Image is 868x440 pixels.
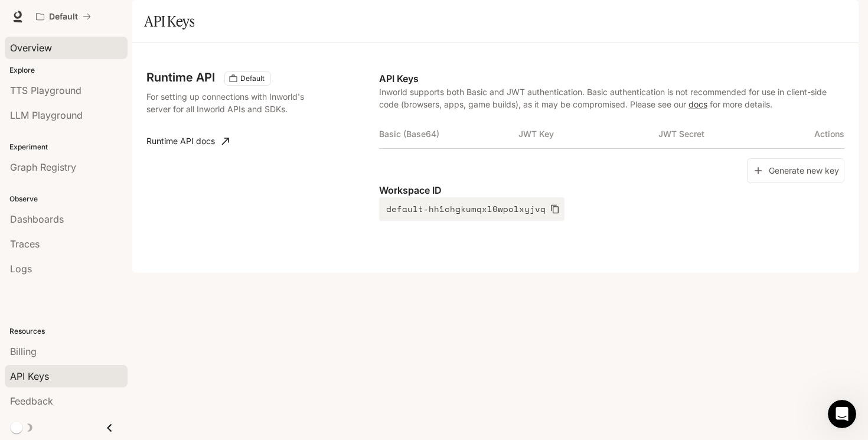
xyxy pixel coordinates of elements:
[146,71,215,83] h3: Runtime API
[379,120,518,148] th: Basic (Base64)
[379,71,844,86] p: API Keys
[798,120,844,148] th: Actions
[31,5,96,28] button: All workspaces
[379,183,844,197] p: Workspace ID
[146,90,314,115] p: For setting up connections with Inworld's server for all Inworld APIs and SDKs.
[379,86,844,110] p: Inworld supports both Basic and JWT authentication. Basic authentication is not recommended for u...
[747,158,844,184] button: Generate new key
[144,9,194,33] h1: API Keys
[828,400,856,428] iframe: Intercom live chat
[236,73,269,84] span: Default
[518,120,658,148] th: JWT Key
[658,120,798,148] th: JWT Secret
[379,197,564,221] button: default-hh1chgkumqxl0wpolxyjvq
[688,99,707,109] a: docs
[224,71,271,86] div: These keys will apply to your current workspace only
[142,129,234,153] a: Runtime API docs
[49,12,78,22] p: Default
